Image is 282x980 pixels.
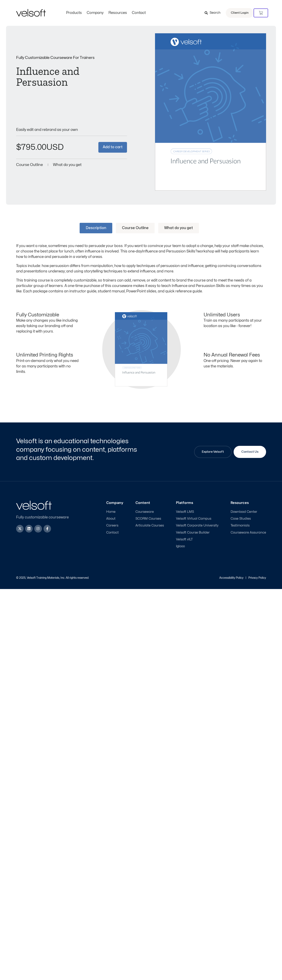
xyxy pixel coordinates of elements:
[106,531,123,535] a: Contact
[16,143,21,151] span: $
[16,143,46,151] bdi: 795.00
[16,56,127,60] p: Fully Customizable Courseware For Trainers
[231,531,266,535] a: Courseware Assurance
[226,8,254,18] a: Client Login
[106,510,116,514] span: Home
[16,66,127,88] h1: Influence and Persuasion
[204,352,266,358] h4: No Annual Renewal Fees
[204,318,266,329] p: Train as many participants at your location as you like - forever!
[194,446,232,458] a: Explore Velsoft
[176,510,219,514] a: Velsoft LMS
[176,517,211,521] span: Velsoft Virtual Campus
[106,510,123,514] a: Home
[135,510,164,514] a: Courseware
[53,163,82,167] a: What do you get
[176,544,185,548] span: Iglooo
[176,544,219,548] a: Iglooo
[176,510,194,514] span: Velsoft LMS
[231,524,250,528] span: Testimonials
[219,577,243,579] a: Accessibility Policy
[135,524,164,528] a: Articulate Courses
[248,577,266,579] a: Privacy Policy
[176,524,219,528] a: Velsoft Corporate University
[106,11,129,15] a: ResourcesMenu Toggle
[176,538,219,541] a: Velsoft vILT
[16,9,46,17] img: Velsoft Training Materials
[234,446,266,458] a: Contact Us
[176,531,219,535] a: Velsoft Course Builder
[106,524,123,528] a: Careers
[246,577,246,579] p: |
[204,312,266,318] h4: Unlimited Users
[231,524,266,528] a: Testimonials
[231,510,257,514] span: Download Center
[16,312,79,318] h4: Fully Customizable
[16,128,127,132] p: Easily edit and rebrand as your own
[231,517,251,521] span: Case Studies
[106,501,123,505] h3: Company
[16,278,266,294] p: This training course is completely customizable, so trainers can add, remove, or edit content to ...
[241,449,258,454] span: Contact Us
[135,517,164,521] a: SCORM Courses
[106,517,123,521] a: About
[158,223,199,233] a: What do you get
[176,531,210,535] span: Velsoft Course Builder
[16,352,79,358] h4: Unlimited Printing Rights
[106,517,116,521] span: About
[16,577,89,579] p: © 2025, Velsoft Training Materials, Inc. All rights reserved.
[210,10,221,16] span: Search
[204,358,266,369] p: One-off pricing. Never pay again to use the materials.
[16,318,79,334] p: Make any changes you like including easily taking our branding off and replacing it with yours.
[129,11,148,15] a: ContactMenu Toggle
[231,517,266,521] a: Case Studies
[155,33,266,191] img: Second Product Image
[16,263,266,274] p: Topics include: how persuasion differs from manipulation; how to apply techniques of persuasion a...
[176,538,193,541] span: Velsoft vILT
[176,501,219,505] h3: Platforms
[202,449,224,454] span: Explore Velsoft
[231,501,266,505] h3: Resources
[16,437,140,462] h2: Velsoft is an educational technologies company focusing on content, platforms and custom developm...
[64,11,148,15] nav: Menu
[106,531,119,535] span: Contact
[16,358,79,374] p: Print-on-demand only what you need for as many participants with no limits.
[135,510,154,514] span: Courseware
[98,142,127,153] button: Add to cart
[16,163,43,167] a: Course Outline
[135,517,161,521] span: SCORM Courses
[84,11,106,15] a: CompanyMenu Toggle
[231,10,249,16] span: Client Login
[176,517,219,521] a: Velsoft Virtual Campus
[16,515,75,520] p: Fully customizable courseware
[106,524,118,528] span: Careers
[231,510,266,514] a: Download Center
[205,9,223,16] a: Search
[16,243,266,260] p: If you want a raise, sometimes you need to persuade your boss. If you want to convince your team ...
[64,11,84,15] a: ProductsMenu Toggle
[80,223,112,233] a: Description
[116,223,155,233] a: Course Outline
[135,501,164,505] h3: Content
[142,250,197,253] em: Influence and Persuasion Skills?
